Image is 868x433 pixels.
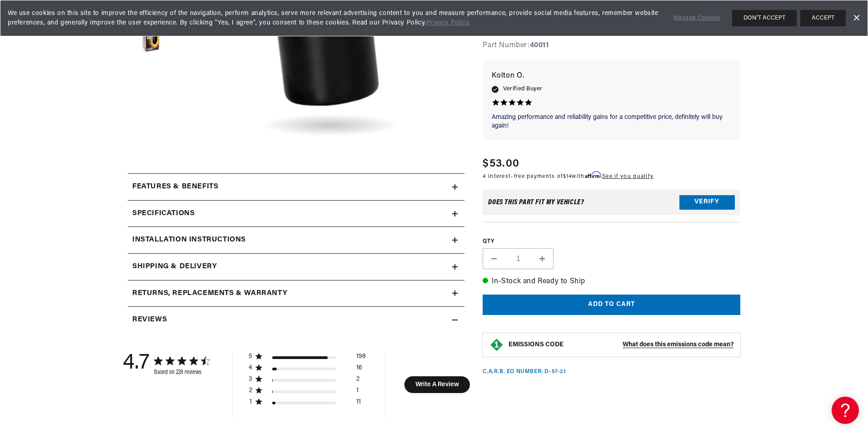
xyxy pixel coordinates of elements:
div: 4.7 [123,351,150,376]
button: ACCEPT [800,10,846,26]
button: EMISSIONS CODEWhat does this emissions code mean? [509,341,733,349]
h2: Returns, Replacements & Warranty [132,288,287,300]
span: $53.00 [483,156,519,172]
div: 1 star by 11 reviews [249,398,366,409]
div: 2 star by 1 reviews [249,387,366,398]
strong: What does this emissions code mean? [623,341,733,348]
div: 16 [356,364,362,375]
a: Privacy Policy. [426,20,470,26]
div: 3 [249,375,253,384]
summary: Specifications [128,201,464,227]
div: 5 [249,353,253,361]
div: 2 [249,387,253,395]
div: 1 [249,398,253,406]
summary: Installation instructions [128,227,464,253]
div: 11 [356,398,361,409]
a: Dismiss Banner [849,11,863,25]
strong: EMISSIONS CODE [509,341,564,348]
img: Emissions code [489,338,504,352]
div: Based on 228 reviews [154,369,210,376]
h2: Shipping & Delivery [132,261,217,273]
summary: Returns, Replacements & Warranty [128,280,464,307]
span: Verified Buyer [503,84,542,94]
p: Amazing performance and reliability gains for a competitive price, definitely will buy again! [492,113,731,131]
label: QTY [483,238,740,246]
summary: Reviews [128,307,464,333]
button: DON'T ACCEPT [732,10,797,26]
span: $14 [563,174,572,179]
summary: Shipping & Delivery [128,254,464,280]
span: Affirm [585,172,601,178]
strong: 40011 [530,42,549,49]
div: 198 [356,353,366,364]
div: Does This part fit My vehicle? [488,199,584,206]
summary: Features & Benefits [128,174,464,200]
button: Load image 4 in gallery view [128,14,173,59]
h2: Reviews [132,314,167,326]
p: C.A.R.B. EO Number: D-57-21 [483,368,566,376]
span: We use cookies on this site to improve the efficiency of the navigation, perform analytics, serve... [8,9,661,28]
div: 2 [356,375,359,387]
h2: Specifications [132,208,195,220]
button: Write A Review [404,376,470,393]
p: Kolton O. [492,70,731,83]
div: Part Number: [483,40,740,52]
a: Manage Cookies [673,14,720,23]
p: In-Stock and Ready to Ship [483,276,740,288]
div: 4 star by 16 reviews [249,364,366,375]
p: 4 interest-free payments of with . [483,172,653,181]
h2: Features & Benefits [132,181,218,193]
div: 5 star by 198 reviews [249,353,366,364]
h2: Installation instructions [132,234,246,246]
div: 3 star by 2 reviews [249,375,366,387]
button: Add to cart [483,295,740,315]
button: Verify [679,195,735,210]
a: See if you qualify - Learn more about Affirm Financing (opens in modal) [602,174,653,179]
div: 4 [249,364,253,372]
div: 1 [356,387,359,398]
